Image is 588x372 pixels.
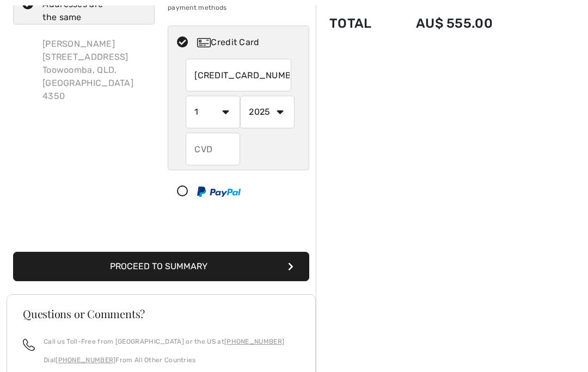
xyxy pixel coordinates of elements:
[23,339,35,351] img: call
[44,337,284,346] p: Call us Toll-Free from [GEOGRAPHIC_DATA] or the US at
[197,36,302,49] div: Credit Card
[329,5,387,42] td: Total
[197,38,211,47] img: Credit Card
[56,356,115,364] a: [PHONE_NUMBER]
[186,133,240,165] input: CVD
[13,252,309,281] button: Proceed to Summary
[44,355,284,365] p: Dial From All Other Countries
[224,338,284,345] a: [PHONE_NUMBER]
[387,5,493,42] td: AU$ 555.00
[34,29,155,111] div: [PERSON_NAME] [STREET_ADDRESS] Toowoomba, QLD, [GEOGRAPHIC_DATA] 4350
[186,59,291,91] input: Card number
[197,187,241,197] img: PayPal
[23,308,299,319] h3: Questions or Comments?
